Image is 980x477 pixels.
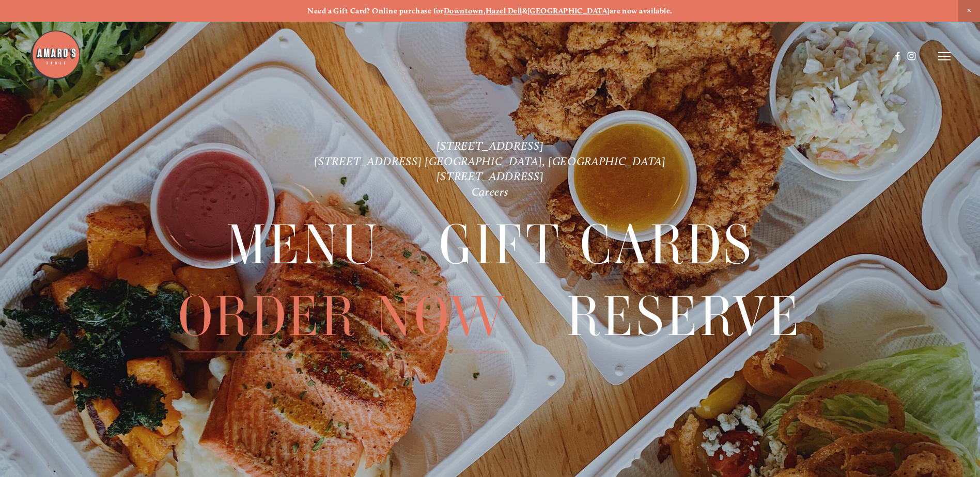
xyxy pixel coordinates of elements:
[437,139,544,153] a: [STREET_ADDRESS]
[527,6,610,15] a: [GEOGRAPHIC_DATA]
[307,6,444,15] strong: Need a Gift Card? Online purchase for
[29,29,81,81] img: Amaro's Table
[444,6,484,15] a: Downtown
[226,210,380,280] a: Menu
[472,185,509,199] a: Careers
[178,281,508,352] a: Order Now
[567,281,802,352] a: Reserve
[522,6,527,15] strong: &
[484,6,486,15] strong: ,
[437,169,544,183] a: [STREET_ADDRESS]
[178,281,508,352] span: Order Now
[486,6,522,15] a: Hazel Dell
[567,281,802,352] span: Reserve
[610,6,673,15] strong: are now available.
[314,154,665,168] a: [STREET_ADDRESS] [GEOGRAPHIC_DATA], [GEOGRAPHIC_DATA]
[439,210,754,280] a: Gift Cards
